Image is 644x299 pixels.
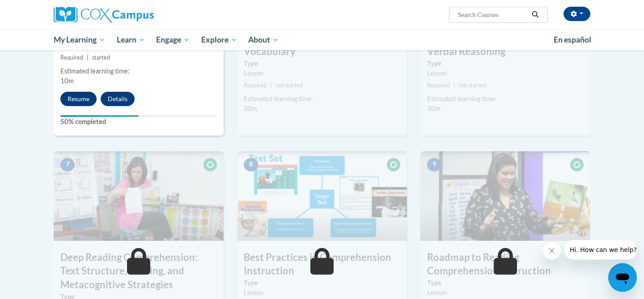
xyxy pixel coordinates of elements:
[427,288,584,298] div: Lesson
[150,30,195,50] a: Engage
[54,34,105,45] span: My Learning
[101,92,135,106] button: Details
[201,34,237,45] span: Explore
[244,68,400,78] div: Lesson
[244,105,257,112] span: 30m
[54,151,224,241] img: Course Image
[243,30,285,50] a: About
[244,278,400,288] label: Type
[156,34,190,45] span: Engage
[244,158,258,171] span: 8
[54,7,224,23] a: Cox Campus
[195,30,243,50] a: Explore
[244,82,267,89] span: Required
[554,35,591,44] span: En español
[111,30,151,50] a: Learn
[420,251,590,278] h3: Roadmap to Reading Comprehension Instruction
[244,59,400,68] label: Type
[427,158,441,171] span: 9
[427,68,584,78] div: Lesson
[608,263,637,292] iframe: Button to launch messaging window
[427,94,584,104] div: Estimated learning time:
[529,9,542,20] button: Search
[457,9,529,20] input: Search Courses
[270,82,272,89] span: |
[60,66,217,76] div: Estimated learning time:
[117,34,145,45] span: Learn
[87,54,89,61] span: |
[54,7,154,23] img: Cox Campus
[563,7,590,21] button: Account Settings
[459,82,486,89] span: not started
[420,151,590,241] img: Course Image
[60,77,74,85] span: 10m
[60,54,83,61] span: Required
[54,251,224,292] h3: Deep Reading Comprehension: Text Structure, Writing, and Metacognitive Strategies
[60,92,97,106] button: Resume
[40,30,604,50] div: Main menu
[60,117,217,127] label: 50% completed
[427,105,441,112] span: 30m
[237,251,407,278] h3: Best Practices in Comprehension Instruction
[92,54,110,61] span: started
[60,158,75,171] span: 7
[60,115,139,117] div: Your progress
[244,94,400,104] div: Estimated learning time:
[427,278,584,288] label: Type
[427,82,450,89] span: Required
[48,30,111,50] a: My Learning
[275,82,303,89] span: not started
[564,240,637,260] iframe: Message from company
[548,30,597,49] a: En español
[237,151,407,241] img: Course Image
[244,288,400,298] div: Lesson
[543,242,561,260] iframe: Close message
[248,34,279,45] span: About
[427,59,584,68] label: Type
[453,82,455,89] span: |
